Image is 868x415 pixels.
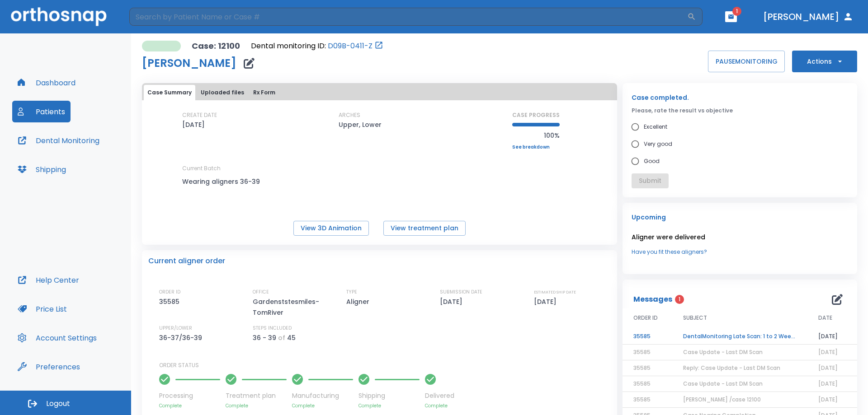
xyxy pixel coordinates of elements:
button: Price List [12,298,72,320]
p: STEPS INCLUDED [253,324,292,332]
p: Complete [292,402,353,409]
p: Aligner were delivered [632,232,848,242]
p: Current aligner order [148,256,225,266]
p: 36-37/36-39 [159,332,205,343]
span: DATE [818,314,832,322]
p: Complete [159,402,220,409]
input: Search by Patient Name or Case # [129,8,687,26]
p: CREATE DATE [182,111,217,119]
span: SUBJECT [683,314,707,322]
a: See breakdown [512,145,560,150]
td: DentalMonitoring Late Scan: 1 to 2 Weeks Notification [672,329,807,345]
button: Patients [12,101,71,122]
p: ORDER ID [159,288,180,296]
span: Good [644,156,660,167]
p: Shipping [359,391,420,401]
p: Processing [159,391,220,401]
button: PAUSEMONITORING [708,51,785,72]
button: Dashboard [12,72,81,93]
span: [DATE] [818,364,838,372]
p: ARCHES [339,111,360,119]
span: ORDER ID [633,314,658,322]
a: Have you fit these aligners? [632,248,848,256]
p: Gardenststesmiles-TomRiver [253,296,330,318]
p: 45 [287,332,296,343]
p: Complete [425,402,454,409]
td: [DATE] [807,329,857,345]
p: TYPE [346,288,357,296]
a: D09B-0411-Z [328,41,373,51]
span: 35585 [633,364,651,372]
td: 35585 [623,329,672,345]
p: Complete [226,402,287,409]
button: [PERSON_NAME] [759,9,857,25]
p: of [278,332,285,343]
p: [DATE] [534,296,560,307]
p: Complete [359,402,420,409]
button: Account Settings [12,327,102,349]
span: Excellent [644,121,667,132]
span: 35585 [633,396,651,403]
button: Help Center [12,269,85,291]
span: 1 [732,7,741,16]
p: CASE PROGRESS [512,111,560,119]
p: Case completed. [632,92,848,103]
button: Case Summary [144,85,195,100]
span: 1 [675,295,684,304]
div: tabs [144,85,615,100]
span: [DATE] [818,348,838,356]
span: Case Update - Last DM Scan [683,380,763,387]
p: 100% [512,130,560,141]
span: Very good [644,139,672,149]
span: [DATE] [818,380,838,387]
button: Shipping [12,159,71,180]
span: Case Update - Last DM Scan [683,348,763,356]
p: 35585 [159,296,183,307]
p: [DATE] [182,119,205,130]
span: Reply: Case Update - Last DM Scan [683,364,780,372]
p: ORDER STATUS [159,361,611,369]
button: Preferences [12,356,85,378]
p: Current Batch [182,164,264,173]
p: Case: 12100 [192,41,240,51]
p: Wearing aligners 36-39 [182,176,264,187]
p: Aligner [346,296,373,307]
button: Actions [792,51,857,72]
button: Dental Monitoring [12,130,105,151]
p: OFFICE [253,288,269,296]
p: Dental monitoring ID: [251,41,326,51]
span: Logout [46,399,70,409]
span: [PERSON_NAME] /case 12100 [683,396,761,403]
p: Upcoming [632,212,848,223]
span: 35585 [633,380,651,387]
div: Open patient in dental monitoring portal [251,41,383,51]
img: Orthosnap [11,7,107,26]
p: 36 - 39 [253,332,276,343]
span: 35585 [633,348,651,356]
p: Messages [633,294,672,305]
p: SUBMISSION DATE [440,288,482,296]
p: UPPER/LOWER [159,324,192,332]
span: [DATE] [818,396,838,403]
p: Treatment plan [226,391,287,401]
button: Uploaded files [197,85,248,100]
button: Rx Form [250,85,279,100]
button: View 3D Animation [293,221,369,236]
p: Upper, Lower [339,119,382,130]
p: [DATE] [440,296,466,307]
p: Delivered [425,391,454,401]
button: View treatment plan [383,221,466,236]
p: Please, rate the result vs objective [632,107,848,115]
p: Manufacturing [292,391,353,401]
p: ESTIMATED SHIP DATE [534,288,576,296]
h1: [PERSON_NAME] [142,58,236,69]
